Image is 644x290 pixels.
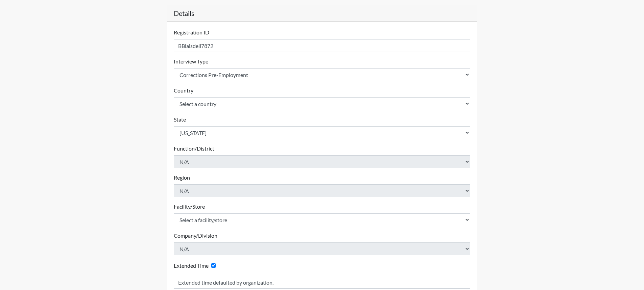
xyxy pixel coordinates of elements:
[174,86,193,95] label: Country
[174,144,214,153] label: Function/District
[174,115,186,124] label: State
[174,276,471,289] input: Reason for Extension
[174,203,205,211] label: Facility/Store
[174,262,209,270] label: Extended Time
[167,5,477,22] h5: Details
[174,174,190,182] label: Region
[174,28,209,36] label: Registration ID
[174,57,208,65] label: Interview Type
[174,232,217,240] label: Company/Division
[174,39,471,52] input: Insert a Registration ID, which needs to be a unique alphanumeric value for each interviewee
[174,261,218,270] div: Checking this box will provide the interviewee with an accomodation of extra time to answer each ...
